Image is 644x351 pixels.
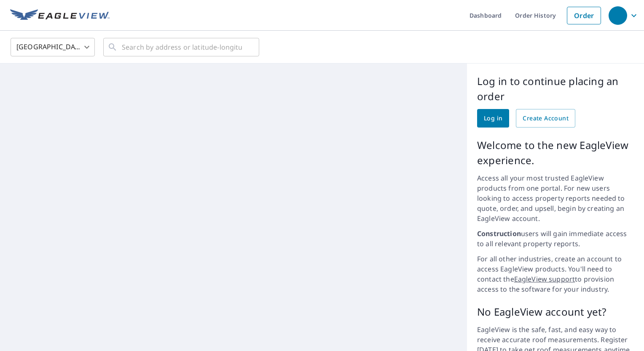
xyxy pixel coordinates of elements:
[122,35,242,59] input: Search by address or latitude-longitude
[477,138,634,168] p: Welcome to the new EagleView experience.
[11,35,95,59] div: [GEOGRAPHIC_DATA]
[477,74,634,104] p: Log in to continue placing an order
[477,229,521,238] strong: Construction
[477,254,634,294] p: For all other industries, create an account to access EagleView products. You'll need to contact ...
[477,229,634,249] p: users will gain immediate access to all relevant property reports.
[514,274,575,284] a: EagleView support
[477,109,509,128] a: Log in
[477,173,634,223] p: Access all your most trusted EagleView products from one portal. For new users looking to access ...
[516,109,575,128] a: Create Account
[477,304,634,319] p: No EagleView account yet?
[484,113,502,124] span: Log in
[10,9,110,22] img: EV Logo
[523,113,569,124] span: Create Account
[567,7,601,24] a: Order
